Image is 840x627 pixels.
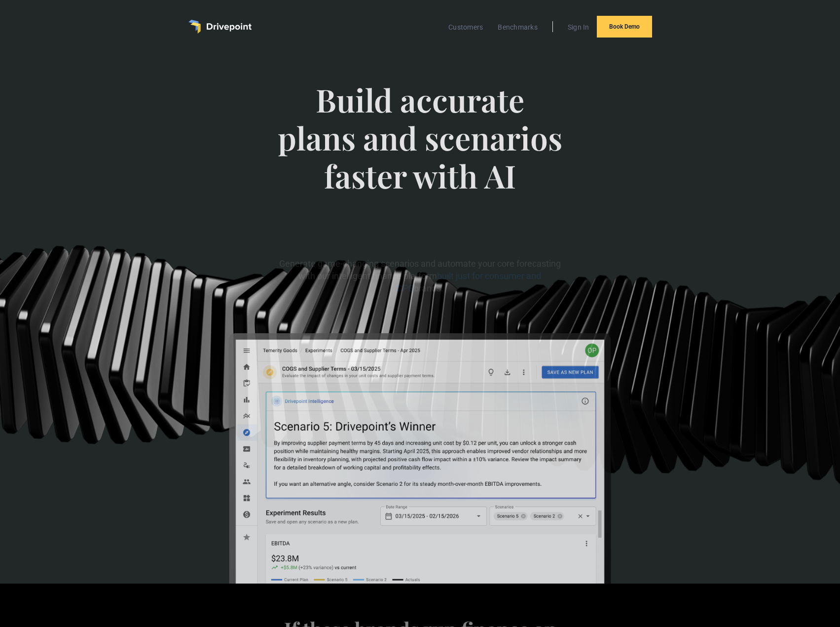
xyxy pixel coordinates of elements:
span: Build accurate plans and scenarios faster with AI [276,81,564,214]
a: Benchmarks [493,21,543,34]
a: Sign In [563,21,594,34]
a: Customers [443,21,488,34]
a: Book Demo [597,16,652,38]
a: home [188,20,252,34]
p: Generate game-changing scenarios and automate your core forecasting with our intelligent finance ... [276,258,564,295]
